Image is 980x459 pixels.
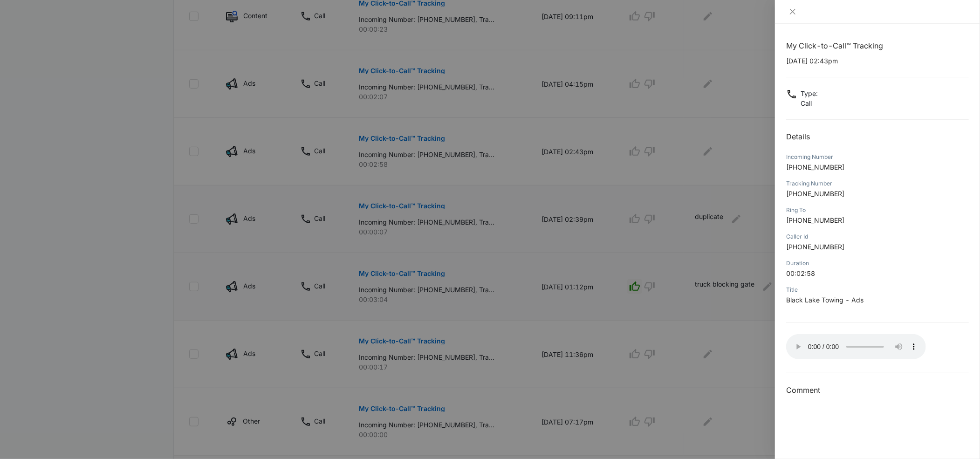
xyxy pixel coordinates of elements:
p: Type : [801,89,818,98]
h2: Details [786,131,969,142]
p: Call [801,98,818,108]
span: [PHONE_NUMBER] [786,190,844,198]
div: Ring To [786,206,969,214]
span: close [789,8,796,15]
span: Black Lake Towing - Ads [786,296,863,304]
span: [PHONE_NUMBER] [786,216,844,224]
div: Tracking Number [786,179,969,188]
h3: Comment [786,384,969,396]
p: [DATE] 02:43pm [786,56,969,66]
div: Caller Id [786,233,969,241]
h1: My Click-to-Call™ Tracking [786,40,969,51]
div: Duration [786,259,969,267]
button: Close [786,7,799,16]
span: [PHONE_NUMBER] [786,163,844,171]
span: [PHONE_NUMBER] [786,243,844,251]
div: Incoming Number [786,153,969,161]
audio: Your browser does not support the audio tag. [786,334,926,359]
span: 00:02:58 [786,269,815,277]
div: Title [786,286,969,294]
